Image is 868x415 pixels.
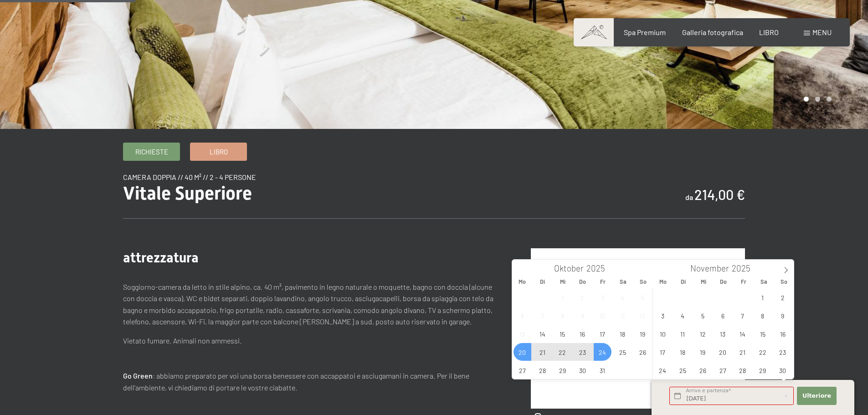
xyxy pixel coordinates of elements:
span: Oktober 3, 2025 [594,288,611,306]
font: Soggiorno-camera da letto in stile alpino, ca. 40 m², pavimento in legno naturale o moquette, bag... [123,282,493,326]
span: Oktober 15, 2025 [554,325,571,343]
font: Libro [210,148,228,156]
span: Sa [613,279,633,285]
span: November 10, 2025 [654,325,672,343]
span: Di [673,279,693,285]
span: Do [714,279,734,285]
span: Oktober 19, 2025 [634,325,652,343]
span: November 3, 2025 [654,307,672,324]
font: da [685,193,693,201]
span: November 14, 2025 [734,325,751,343]
span: November 20, 2025 [714,343,732,361]
span: Oktober 10, 2025 [594,307,611,324]
a: Richieste [123,143,180,160]
font: Ulteriore [802,392,831,399]
span: Oktober 1, 2025 [554,288,571,306]
span: So [633,279,653,285]
span: November 6, 2025 [714,307,732,324]
span: November 16, 2025 [774,325,791,343]
span: November 24, 2025 [654,361,672,379]
span: Oktober 23, 2025 [574,343,591,361]
font: : abbiamo preparato per voi una borsa benessere con accappatoi e asciugamani in camera. Per il be... [123,371,469,392]
span: Oktober 4, 2025 [614,288,632,306]
span: November 30, 2025 [774,361,791,379]
span: Oktober 26, 2025 [634,343,652,361]
font: Vietato fumare. Animali non ammessi. [123,336,242,345]
span: November 25, 2025 [674,361,692,379]
span: Oktober 2, 2025 [574,288,591,306]
span: Oktober 18, 2025 [614,325,632,343]
span: Fr [734,279,754,285]
span: November 8, 2025 [754,307,771,324]
span: Oktober 11, 2025 [614,307,632,324]
span: November 19, 2025 [694,343,712,361]
span: November 22, 2025 [754,343,771,361]
span: Oktober 31, 2025 [594,361,611,379]
font: menu [812,28,832,36]
font: Camera doppia // 40 m² // 2 - 4 persone [123,173,256,181]
span: Oktober 14, 2025 [534,325,551,343]
span: Oktober 9, 2025 [574,307,591,324]
span: November 9, 2025 [774,307,791,324]
font: 214,00 € [694,186,745,203]
span: November 15, 2025 [754,325,771,343]
font: Vitale Superiore [123,183,252,204]
span: Oktober 8, 2025 [554,307,571,324]
span: November 4, 2025 [674,307,692,324]
span: November 26, 2025 [694,361,712,379]
span: November 5, 2025 [694,307,712,324]
span: Oktober 30, 2025 [574,361,591,379]
span: Oktober 17, 2025 [594,325,611,343]
span: Oktober 6, 2025 [514,307,531,324]
span: Mi [553,279,573,285]
span: November 7, 2025 [734,307,751,324]
input: Year [729,263,759,273]
span: Oktober 12, 2025 [634,307,652,324]
span: Oktober 5, 2025 [634,288,652,306]
span: November [690,264,729,273]
font: attrezzatura [123,250,199,266]
span: Mi [693,279,714,285]
span: November 12, 2025 [694,325,712,343]
span: Oktober 27, 2025 [514,361,531,379]
span: November 21, 2025 [734,343,751,361]
a: Spa Premium [624,28,666,36]
span: Oktober 21, 2025 [534,343,551,361]
span: November 29, 2025 [754,361,771,379]
font: Richieste [135,148,168,156]
span: Oktober 22, 2025 [554,343,571,361]
span: Mo [653,279,673,285]
span: Mo [512,279,532,285]
span: Oktober 16, 2025 [574,325,591,343]
span: Fr [593,279,613,285]
span: So [774,279,794,285]
span: Oktober 28, 2025 [534,361,551,379]
span: November 18, 2025 [674,343,692,361]
span: November 1, 2025 [754,288,771,306]
span: Di [532,279,552,285]
input: Year [584,263,614,273]
span: November 27, 2025 [714,361,732,379]
span: November 17, 2025 [654,343,672,361]
a: Libro [190,143,247,160]
a: LIBRO [759,28,779,36]
span: Sa [754,279,774,285]
span: Do [573,279,593,285]
button: Ulteriore [797,387,836,405]
span: November 13, 2025 [714,325,732,343]
span: Oktober [554,264,584,273]
img: Vitale Superiore [531,248,745,409]
span: Oktober 7, 2025 [534,307,551,324]
span: November 23, 2025 [774,343,791,361]
span: November 11, 2025 [674,325,692,343]
a: Galleria fotografica [682,28,743,36]
span: November 2, 2025 [774,288,791,306]
span: November 28, 2025 [734,361,751,379]
span: Oktober 29, 2025 [554,361,571,379]
span: Oktober 13, 2025 [514,325,531,343]
span: Oktober 24, 2025 [594,343,611,361]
